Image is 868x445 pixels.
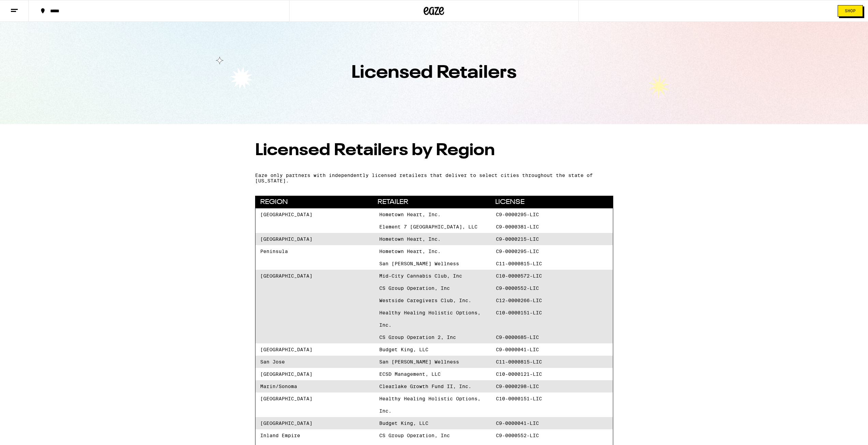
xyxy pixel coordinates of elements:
[379,356,491,368] span: San [PERSON_NAME] Wellness
[496,380,608,392] span: C9-0000298-LIC
[255,173,613,183] p: Eaze only partners with independently licensed retailers that deliver to select cities throughout...
[260,208,374,233] div: [GEOGRAPHIC_DATA]
[379,257,491,270] span: San [PERSON_NAME] Wellness
[379,417,491,429] span: Budget King, LLC
[260,368,374,380] div: [GEOGRAPHIC_DATA]
[496,368,608,380] span: C10-0000121-LIC
[496,307,608,331] span: C10-0000151-LIC
[845,9,856,13] span: Shop
[496,282,608,294] span: C9-0000552-LIC
[496,245,608,257] span: C9-0000295-LIC
[833,5,868,17] a: Shop
[379,380,491,392] span: Clearlake Growth Fund II, Inc.
[379,429,491,442] span: CS Group Operation, Inc
[496,429,608,442] span: C9-0000552-LIC
[260,356,374,368] div: San Jose
[379,392,491,417] span: Healthy Healing Holistic Options, Inc.
[379,221,491,233] span: Element 7 [GEOGRAPHIC_DATA], LLC
[379,208,491,221] span: Hometown Heart, Inc.
[838,5,863,17] button: Shop
[495,196,608,208] span: License
[378,196,490,208] span: Retailer
[496,417,608,429] span: C9-0000041-LIC
[496,331,608,343] span: C9-0000685-LIC
[379,245,491,257] span: Hometown Heart, Inc.
[379,233,491,245] span: Hometown Heart, Inc.
[379,368,491,380] span: ECSD Management, LLC
[379,270,491,282] span: Mid-City Cannabis Club, Inc
[379,331,491,343] span: CS Group Operation 2, Inc
[260,233,374,245] div: [GEOGRAPHIC_DATA]
[260,380,374,392] div: Marin/Sonoma
[260,196,373,208] span: Region
[496,208,608,221] span: C9-0000295-LIC
[260,392,374,417] div: [GEOGRAPHIC_DATA]
[496,270,608,282] span: C10-0000572-LIC
[496,294,608,307] span: C12-0000266-LIC
[496,343,608,356] span: C9-0000041-LIC
[496,392,608,417] span: C10-0000151-LIC
[260,343,374,356] div: [GEOGRAPHIC_DATA]
[496,221,608,233] span: C9-0000381-LIC
[496,233,608,245] span: C9-0000215-LIC
[260,270,374,343] div: [GEOGRAPHIC_DATA]
[189,64,680,82] h1: Licensed Retailers
[379,282,491,294] span: CS Group Operation, Inc
[260,417,374,429] div: [GEOGRAPHIC_DATA]
[379,307,491,331] span: Healthy Healing Holistic Options, Inc.
[260,245,374,270] div: Peninsula
[379,343,491,356] span: Budget King, LLC
[379,294,491,307] span: Westside Caregivers Club, Inc.
[496,257,608,270] span: C11-0000815-LIC
[255,143,613,159] h2: Licensed Retailers by Region
[496,356,608,368] span: C11-0000815-LIC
